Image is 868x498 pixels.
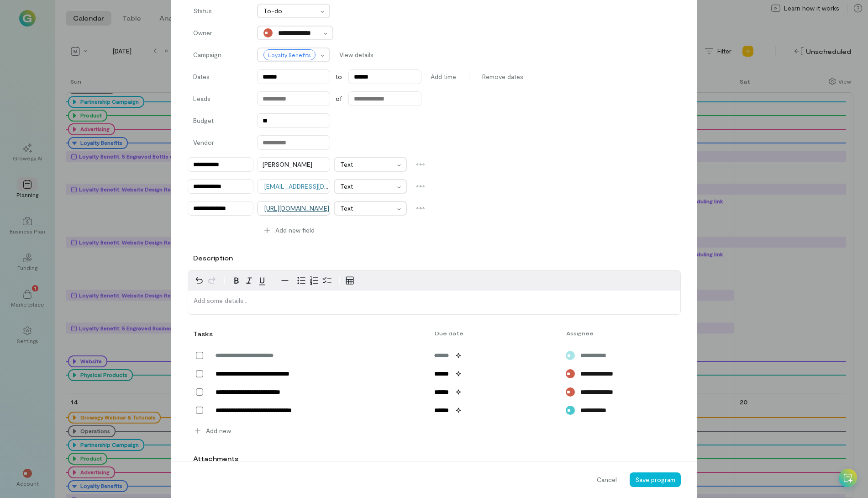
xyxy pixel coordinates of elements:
[206,426,231,435] span: Add new
[193,454,238,463] label: Attachments
[193,72,248,81] label: Dates
[482,72,523,81] span: Remove dates
[321,274,333,287] button: Check list
[635,476,675,483] span: Save program
[193,329,210,339] div: Tasks
[429,329,561,337] div: Due date
[193,254,233,263] label: Description
[193,116,248,128] label: Budget
[193,94,248,106] label: Leads
[193,274,205,287] button: Undo Ctrl+Z
[336,94,342,103] span: of
[431,72,456,81] span: Add time
[243,274,256,287] button: Italic
[230,274,243,287] button: Bold
[561,329,648,337] div: Assignee
[630,472,681,487] button: Save program
[295,274,308,287] button: Bulleted list
[275,226,315,235] span: Add new field
[193,28,248,40] label: Owner
[597,475,617,484] span: Cancel
[193,6,248,18] label: Status
[193,138,248,150] label: Vendor
[308,274,321,287] button: Numbered list
[339,50,374,59] span: View details
[256,274,268,287] button: Underline
[258,160,312,169] div: [PERSON_NAME]
[264,204,329,212] a: [URL][DOMAIN_NAME]
[264,182,368,190] a: [EMAIL_ADDRESS][DOMAIN_NAME]
[188,291,680,314] div: editable markdown
[193,50,248,62] label: Campaign
[336,72,342,81] span: to
[295,274,333,287] div: toggle group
